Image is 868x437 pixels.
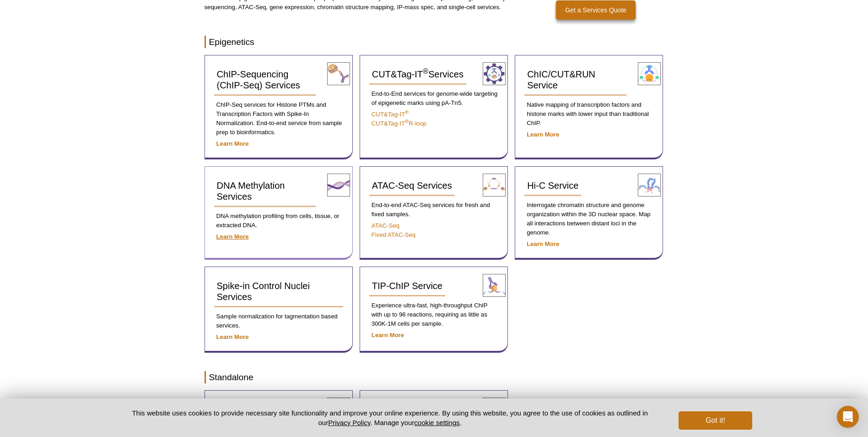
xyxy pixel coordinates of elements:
[372,180,452,191] span: ATAC-Seq Services
[414,419,459,426] button: cookie settings
[527,180,578,191] span: Hi-C Service
[679,411,752,430] button: Got it!
[327,398,350,421] img: Bioinformatic Services
[638,62,661,85] img: ChIC/CUT&RUN Service
[214,100,343,137] p: ChIP-Seq services for Histone PTMs and Transcription Factors with Spike-In Normalization. End-to-...
[216,140,249,147] a: Learn More
[116,408,664,427] p: This website uses cookies to provide necessary site functionality and improve your online experie...
[369,176,455,196] a: ATAC-Seq Services
[214,312,343,330] p: Sample normalization for tagmentation based services.
[214,176,316,207] a: DNA Methylation Services
[405,119,409,124] sup: ®
[483,174,506,197] img: ATAC-Seq Services
[405,109,409,115] sup: ®
[483,274,506,297] img: TIP-ChIP Service
[217,69,300,90] span: ChIP-Sequencing (ChIP-Seq) Services
[483,398,506,421] img: DISCOVER-Seq Service
[527,240,559,247] a: Learn More
[372,231,415,238] a: Fixed ATAC-Seq
[327,62,350,85] img: ChIP-Seq Services
[217,281,310,302] span: Spike-in Control Nuclei Services
[216,333,249,340] a: Learn More
[217,180,285,202] span: DNA Methylation Services
[372,69,464,79] span: CUT&Tag-IT Services
[837,406,859,428] div: Open Intercom Messenger
[527,69,595,90] span: ChIC/CUT&RUN Service
[214,212,343,230] p: DNA methylation profiling from cells, tissue, or extracted DNA.
[327,174,350,197] img: DNA Methylation Services
[214,65,316,96] a: ChIP-Sequencing (ChIP-Seq) Services
[205,36,664,48] h2: Epigenetics
[369,65,466,85] a: CUT&Tag-IT®Services
[372,222,399,229] a: ATAC-Seq
[423,67,428,76] sup: ®
[205,371,664,383] h2: Standalone
[369,301,498,328] p: Experience ultra-fast, high-throughput ChIP with up to 96 reactions, requiring as little as 300K-...
[556,0,636,20] a: Get a Services Quote
[369,201,498,219] p: End-to-end ATAC-Seq services for fresh and fixed samples.
[369,89,498,108] p: End-to-End services for genome-wide targeting of epigenetic marks using pA-Tn5.
[524,100,653,128] p: Native mapping of transcription factors and histone marks with lower input than traditional ChIP.
[524,176,581,196] a: Hi-C Service
[369,276,445,296] a: TIP-ChIP Service
[372,281,442,291] span: TIP-ChIP Service
[372,120,426,127] a: CUT&Tag-IT®R-loop
[527,131,559,138] a: Learn More
[638,174,661,197] img: Hi-C Service
[216,233,249,240] a: Learn More
[524,65,626,96] a: ChIC/CUT&RUN Service
[328,419,370,426] a: Privacy Policy
[372,111,409,118] a: CUT&Tag-IT®
[483,62,506,85] img: CUT&Tag-IT® Services
[524,201,653,237] p: Interrogate chromatin structure and genome organization within the 3D nuclear space. Map all inte...
[214,276,343,307] a: Spike-in Control Nuclei Services
[372,332,404,339] a: Learn More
